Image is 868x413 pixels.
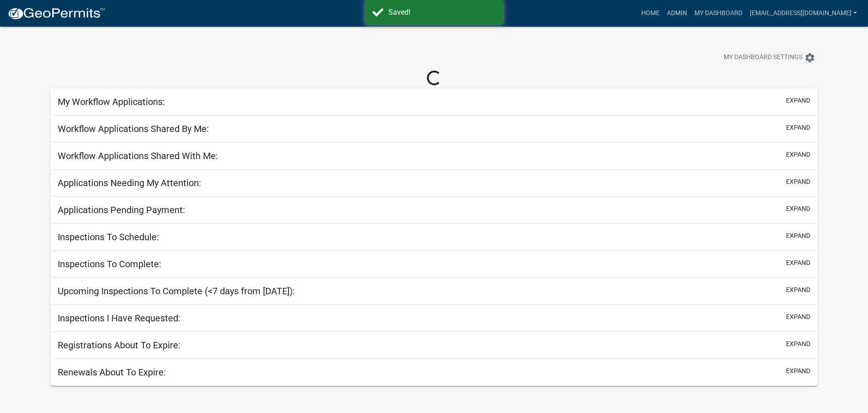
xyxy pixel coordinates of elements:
[58,96,165,107] h5: My Workflow Applications:
[716,49,823,66] button: My Dashboard Settingssettings
[388,7,496,18] div: Saved!
[58,286,295,297] h5: Upcoming Inspections To Complete (<7 days from [DATE]):
[786,123,810,132] button: expand
[786,204,810,214] button: expand
[786,231,810,241] button: expand
[786,177,810,187] button: expand
[786,258,810,268] button: expand
[786,339,810,349] button: expand
[58,204,185,215] h5: Applications Pending Payment:
[58,367,166,378] h5: Renewals About To Expire:
[663,5,691,22] a: Admin
[58,340,180,351] h5: Registrations About To Expire:
[58,259,161,270] h5: Inspections To Complete:
[786,96,810,105] button: expand
[786,312,810,322] button: expand
[746,5,861,22] a: [EMAIL_ADDRESS][DOMAIN_NAME]
[58,231,159,242] h5: Inspections To Schedule:
[58,123,209,134] h5: Workflow Applications Shared By Me:
[691,5,746,22] a: My Dashboard
[804,52,815,63] i: settings
[724,52,802,63] span: My Dashboard Settings
[786,285,810,295] button: expand
[58,177,201,188] h5: Applications Needing My Attention:
[58,150,218,161] h5: Workflow Applications Shared With Me:
[58,313,180,324] h5: Inspections I Have Requested:
[638,5,663,22] a: Home
[786,366,810,376] button: expand
[786,150,810,160] button: expand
